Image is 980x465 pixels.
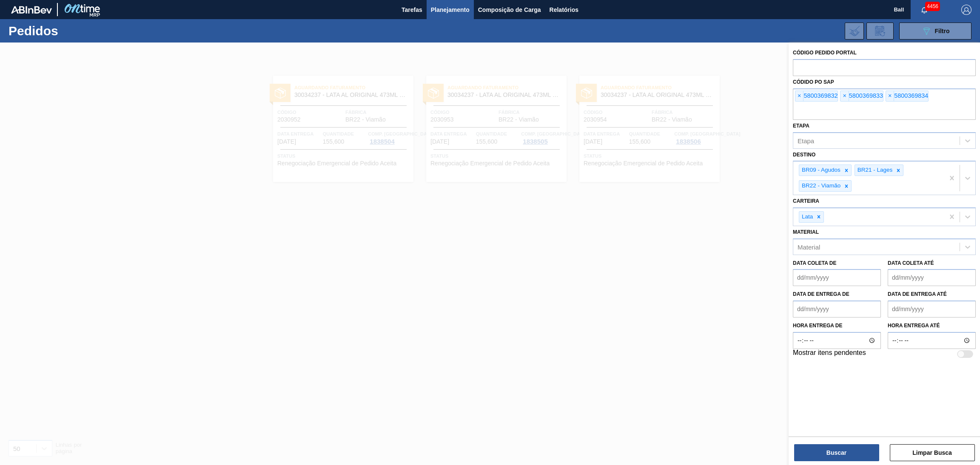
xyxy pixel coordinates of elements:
[899,23,971,40] button: Filtro
[795,91,803,101] span: ×
[886,91,929,102] div: 5800369834
[888,320,976,332] label: Hora entrega até
[866,23,894,40] div: Solicitação de Revisão de Pedidos
[793,50,857,56] label: Código Pedido Portal
[793,79,834,85] label: Códido PO SAP
[795,91,838,102] div: 5800369832
[886,91,894,101] span: ×
[793,301,881,318] input: dd/mm/yyyy
[11,6,52,14] img: TNhmsLtSVTkK8tSr43FrP2fwEKptu5GPRR3wAAAABJRU5ErkJggg==
[402,5,422,15] span: Tarefas
[798,243,820,250] div: Material
[840,91,883,102] div: 5800369833
[888,291,947,297] label: Data de Entrega até
[550,5,578,15] span: Relatórios
[793,152,815,158] label: Destino
[793,269,881,286] input: dd/mm/yyyy
[888,260,934,266] label: Data coleta até
[793,320,881,332] label: Hora entrega de
[798,137,814,144] div: Etapa
[845,23,864,40] div: Importar Negociações dos Pedidos
[935,28,950,34] span: Filtro
[911,4,938,16] button: Notificações
[799,181,842,191] div: BR22 - Viamão
[793,198,819,204] label: Carteira
[855,165,894,176] div: BR21 - Lages
[840,91,849,101] span: ×
[793,260,836,266] label: Data coleta de
[799,212,814,222] div: Lata
[793,349,866,359] label: Mostrar itens pendentes
[888,301,976,318] input: dd/mm/yyyy
[961,5,971,15] img: Logout
[478,5,541,15] span: Composição de Carga
[799,165,842,176] div: BR09 - Agudos
[793,229,819,235] label: Material
[793,291,849,297] label: Data de Entrega de
[793,123,809,129] label: Etapa
[888,269,976,286] input: dd/mm/yyyy
[9,26,139,36] h1: Pedidos
[431,5,470,15] span: Planejamento
[925,2,940,11] span: 4456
